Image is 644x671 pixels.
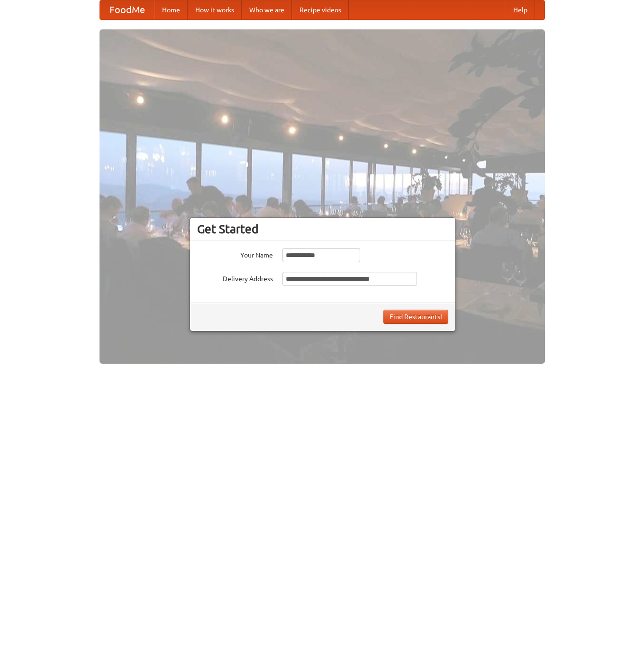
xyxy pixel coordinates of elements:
a: Help [506,0,535,19]
a: FoodMe [100,0,154,19]
h3: Get Started [197,222,448,236]
label: Your Name [197,248,273,260]
label: Delivery Address [197,272,273,284]
a: Home [154,0,188,19]
a: Recipe videos [292,0,349,19]
a: Who we are [242,0,292,19]
button: Find Restaurants! [383,310,448,324]
a: How it works [188,0,242,19]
